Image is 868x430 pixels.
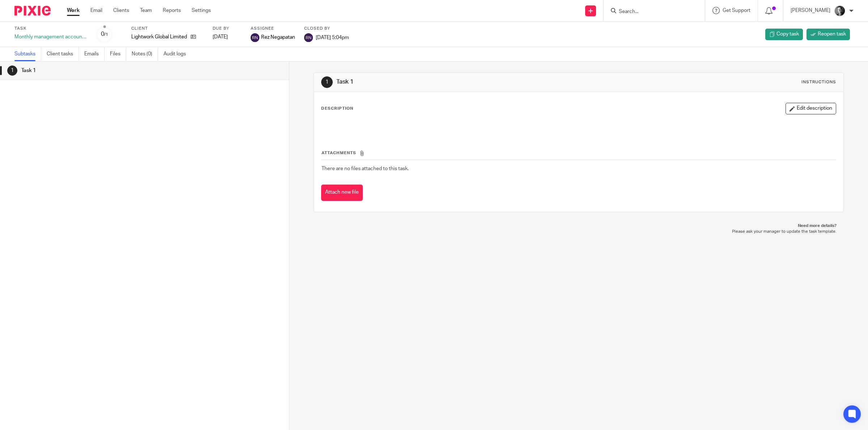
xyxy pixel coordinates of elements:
label: Task [14,26,87,31]
a: Reports [163,7,181,14]
div: 0 [101,30,108,38]
img: DSC_9061-3.jpg [834,5,846,17]
p: [PERSON_NAME] [791,7,830,14]
button: Attach new file [321,185,363,201]
a: Files [110,47,126,61]
a: Email [90,7,102,14]
div: 1 [7,66,17,76]
div: [DATE] [213,33,242,41]
a: Subtasks [14,47,41,61]
div: Monthly management accounts ([DATE]-25) [14,33,87,41]
a: Reopen task [807,29,850,40]
p: Lightwork Global Limited [131,33,187,41]
p: Need more details? [321,223,837,229]
label: Assignee [251,26,295,31]
a: Emails [84,47,105,61]
a: Settings [192,7,211,14]
span: There are no files attached to this task. [322,166,409,171]
a: Clients [113,7,129,14]
input: Search [618,9,683,15]
a: Notes (0) [132,47,158,61]
img: svg%3E [304,33,313,42]
p: Description [321,106,353,111]
div: Instructions [801,79,836,85]
a: Client tasks [47,47,79,61]
a: Copy task [765,29,803,40]
img: svg%3E [251,33,259,42]
img: Pixie [14,6,51,16]
a: Audit logs [163,47,191,61]
span: Get Support [723,8,750,13]
span: Reopen task [818,30,846,38]
span: [DATE] 5:04pm [316,35,349,40]
label: Closed by [304,26,349,31]
label: Due by [213,26,242,31]
a: Work [67,7,80,14]
h1: Task 1 [336,78,594,86]
p: Please ask your manager to update the task template. [321,229,837,235]
h1: Task 1 [21,65,195,76]
span: Attachments [322,151,356,155]
small: /1 [104,33,108,37]
button: Edit description [786,103,836,114]
label: Client [131,26,204,31]
div: 1 [321,76,333,88]
span: Copy task [776,30,799,38]
span: Rez Negapatan [261,34,295,41]
a: Team [140,7,152,14]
